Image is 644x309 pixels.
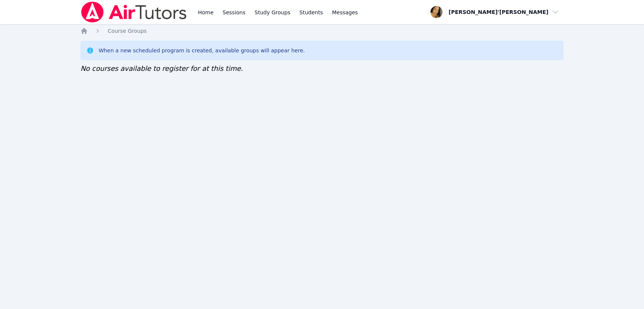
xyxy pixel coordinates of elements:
[80,64,243,72] span: No courses available to register for at this time.
[332,9,358,16] span: Messages
[108,27,146,35] a: Course Groups
[80,2,187,23] img: Air Tutors
[80,27,563,35] nav: Breadcrumb
[108,28,146,34] span: Course Groups
[98,47,305,54] div: When a new scheduled program is created, available groups will appear here.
